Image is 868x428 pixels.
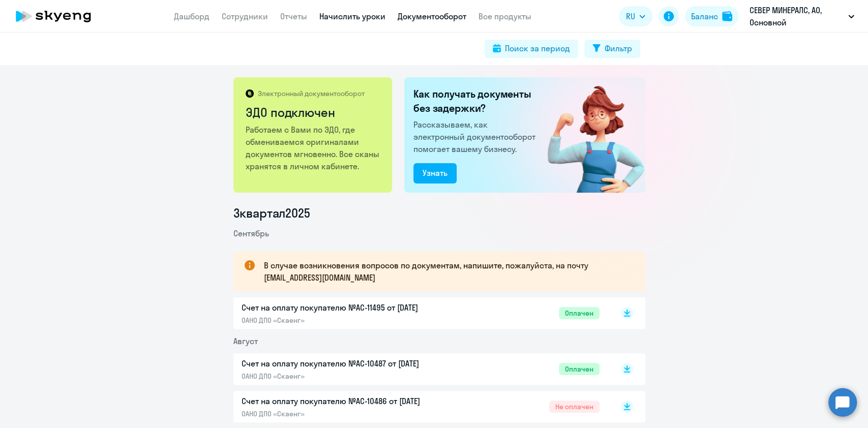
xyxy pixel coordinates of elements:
a: Отчеты [280,11,307,21]
a: Счет на оплату покупателю №AC-10486 от [DATE]ОАНО ДПО «Скаенг»Не оплачен [242,395,600,418]
div: Поиск за период [505,42,570,54]
img: connected [531,77,645,193]
button: Поиск за период [485,40,578,58]
a: Счет на оплату покупателю №AC-11495 от [DATE]ОАНО ДПО «Скаенг»Оплачен [242,301,600,325]
p: Работаем с Вами по ЭДО, где обмениваемся оригиналами документов мгновенно. Все сканы хранятся в л... [246,124,381,172]
img: balance [722,11,732,21]
p: Счет на оплату покупателю №AC-10486 от [DATE] [242,395,455,407]
div: Узнать [423,167,447,179]
a: Все продукты [478,11,531,21]
span: RU [626,10,635,22]
a: Дашборд [174,11,209,21]
a: Документооборот [398,11,466,21]
button: RU [619,6,652,26]
span: Август [233,336,258,346]
a: Сотрудники [222,11,268,21]
button: Узнать [413,163,457,184]
p: ОАНО ДПО «Скаенг» [242,372,455,381]
h2: ЭДО подключен [246,104,381,120]
button: Балансbalance [685,6,738,26]
a: Начислить уроки [319,11,385,21]
span: Оплачен [559,307,600,319]
p: Счет на оплату покупателю №AC-11495 от [DATE] [242,301,455,314]
p: В случае возникновения вопросов по документам, напишите, пожалуйста, на почту [EMAIL_ADDRESS][DOM... [264,259,627,284]
p: Электронный документооборот [258,89,365,98]
button: СЕВЕР МИНЕРАЛС, АО, Основной [744,4,859,28]
p: СЕВЕР МИНЕРАЛС, АО, Основной [750,4,844,28]
h2: Как получать документы без задержки? [413,87,540,115]
p: ОАНО ДПО «Скаенг» [242,409,455,418]
span: Сентябрь [233,228,269,238]
p: Рассказываем, как электронный документооборот помогает вашему бизнесу. [413,118,540,155]
a: Счет на оплату покупателю №AC-10487 от [DATE]ОАНО ДПО «Скаенг»Оплачен [242,357,600,381]
div: Фильтр [605,42,632,54]
div: Баланс [691,10,718,22]
button: Фильтр [584,40,640,58]
li: 3 квартал 2025 [233,205,645,221]
p: Счет на оплату покупателю №AC-10487 от [DATE] [242,357,455,370]
span: Оплачен [559,363,600,375]
p: ОАНО ДПО «Скаенг» [242,316,455,325]
span: Не оплачен [549,401,600,413]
